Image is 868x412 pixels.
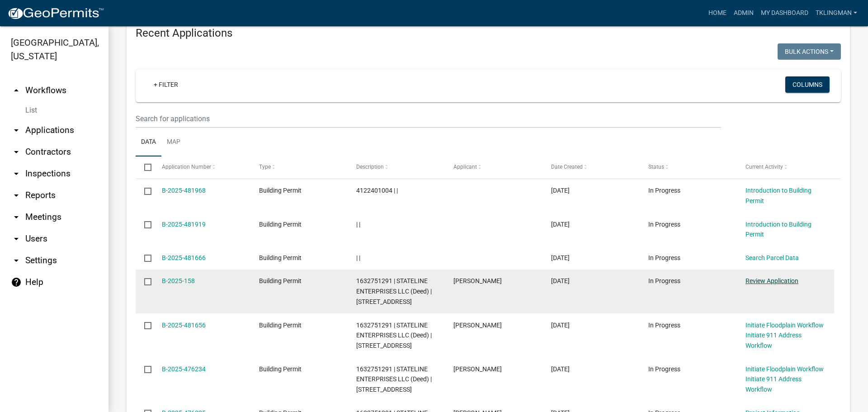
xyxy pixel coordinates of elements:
[551,322,570,329] span: 09/21/2025
[648,365,680,373] span: In Progress
[745,331,802,349] a: Initiate 911 Address Workflow
[757,5,812,22] a: My Dashboard
[11,255,22,266] i: arrow_drop_down
[162,221,206,228] a: B-2025-481919
[162,365,206,373] a: B-2025-476234
[648,254,680,261] span: In Progress
[11,85,22,96] i: arrow_drop_up
[11,190,22,201] i: arrow_drop_down
[453,277,502,284] span: Tony Reyerson
[551,365,570,373] span: 09/10/2025
[162,187,206,194] a: B-2025-481968
[11,277,22,288] i: help
[356,254,360,261] span: | |
[259,221,302,228] span: Building Permit
[162,322,206,329] a: B-2025-481656
[11,147,22,157] i: arrow_drop_down
[162,277,195,284] a: B-2025-158
[356,365,432,393] span: 1632751291 | STATELINE ENTERPRISES LLC (Deed) | 423 TIMBERLANE RD
[356,187,398,194] span: 4122401004 | |
[259,277,302,284] span: Building Permit
[542,156,639,178] datatable-header-cell: Date Created
[785,76,830,93] button: Columns
[250,156,348,178] datatable-header-cell: Type
[640,156,737,178] datatable-header-cell: Status
[745,187,811,204] a: Introduction to Building Permit
[551,164,583,170] span: Date Created
[11,168,22,179] i: arrow_drop_down
[445,156,542,178] datatable-header-cell: Applicant
[453,164,477,170] span: Applicant
[648,322,680,329] span: In Progress
[136,156,153,178] datatable-header-cell: Select
[551,254,570,261] span: 09/21/2025
[136,27,841,40] h4: Recent Applications
[259,254,302,261] span: Building Permit
[745,164,783,170] span: Current Activity
[356,221,360,228] span: | |
[648,221,680,228] span: In Progress
[745,221,811,238] a: Introduction to Building Permit
[356,322,432,350] span: 1632751291 | STATELINE ENTERPRISES LLC (Deed) | 423 TIMBERLANE RD
[551,187,570,194] span: 09/22/2025
[551,277,570,284] span: 09/21/2025
[153,156,250,178] datatable-header-cell: Application Number
[146,76,185,93] a: + Filter
[259,322,302,329] span: Building Permit
[812,5,861,22] a: tklingman
[162,254,206,261] a: B-2025-481666
[745,375,802,393] a: Initiate 911 Address Workflow
[745,365,824,373] a: Initiate Floodplain Workflow
[745,254,799,261] a: Search Parcel Data
[259,187,302,194] span: Building Permit
[356,277,432,305] span: 1632751291 | STATELINE ENTERPRISES LLC (Deed) | 423 TIMBERLANE RD
[648,164,664,170] span: Status
[778,43,841,60] button: Bulk Actions
[11,212,22,223] i: arrow_drop_down
[745,277,798,284] a: Review Application
[453,322,502,329] span: Tony Reyerson
[648,187,680,194] span: In Progress
[136,128,161,157] a: Data
[356,164,384,170] span: Description
[737,156,834,178] datatable-header-cell: Current Activity
[551,221,570,228] span: 09/22/2025
[162,164,211,170] span: Application Number
[259,164,271,170] span: Type
[348,156,445,178] datatable-header-cell: Description
[259,365,302,373] span: Building Permit
[161,128,186,157] a: Map
[11,125,22,136] i: arrow_drop_down
[136,109,721,128] input: Search for applications
[705,5,730,22] a: Home
[745,322,824,329] a: Initiate Floodplain Workflow
[730,5,757,22] a: Admin
[11,233,22,244] i: arrow_drop_down
[453,365,502,373] span: Tony Reyerson
[648,277,680,284] span: In Progress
